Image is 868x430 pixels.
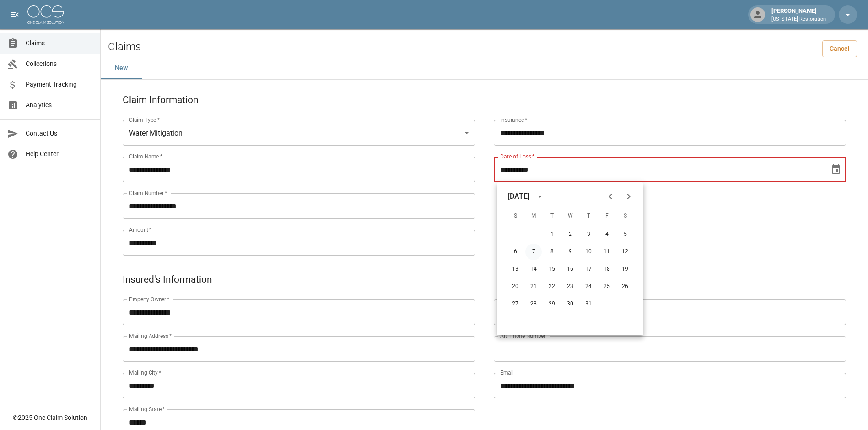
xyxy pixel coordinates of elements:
[617,244,633,260] button: 12
[129,189,167,197] label: Claim Number
[26,38,93,48] span: Claims
[544,244,560,260] button: 8
[129,226,152,234] label: Amount
[544,207,560,225] span: Tuesday
[598,207,615,225] span: Friday
[129,332,172,340] label: Mailing Address
[617,207,633,225] span: Saturday
[771,16,826,23] p: [US_STATE] Restoration
[507,207,523,225] span: Sunday
[544,278,560,295] button: 22
[532,189,548,204] button: calendar view is open, switch to year view
[580,226,597,243] button: 3
[598,226,615,243] button: 4
[525,296,542,312] button: 28
[123,120,475,146] div: Water Mitigation
[525,261,542,278] button: 14
[507,278,523,295] button: 20
[562,278,578,295] button: 23
[598,278,615,295] button: 25
[525,207,542,225] span: Monday
[108,40,141,54] h2: Claims
[562,226,578,243] button: 2
[562,207,578,225] span: Wednesday
[617,278,633,295] button: 26
[580,207,597,225] span: Thursday
[562,244,578,260] button: 9
[620,187,638,206] button: Next month
[26,100,93,110] span: Analytics
[26,80,93,89] span: Payment Tracking
[598,244,615,260] button: 11
[598,261,615,278] button: 18
[26,129,93,138] span: Contact Us
[26,149,93,159] span: Help Center
[129,369,162,376] label: Mailing City
[827,160,845,179] button: Choose date
[562,296,578,312] button: 30
[101,57,868,79] div: dynamic tabs
[129,405,165,413] label: Mailing State
[500,152,534,160] label: Date of Loss
[27,5,64,24] img: ocs-logo-white-transparent.png
[507,244,523,260] button: 6
[617,261,633,278] button: 19
[129,116,160,124] label: Claim Type
[129,295,170,303] label: Property Owner
[580,244,597,260] button: 10
[822,40,857,57] a: Cancel
[508,191,529,202] div: [DATE]
[507,261,523,278] button: 13
[129,152,162,160] label: Claim Name
[101,57,142,79] button: New
[500,116,527,124] label: Insurance
[580,296,597,312] button: 31
[544,226,560,243] button: 1
[500,332,545,340] label: Alt. Phone Number
[617,226,633,243] button: 5
[13,413,87,422] div: © 2025 One Claim Solution
[525,278,542,295] button: 21
[500,369,514,376] label: Email
[507,296,523,312] button: 27
[5,5,24,24] button: open drawer
[580,261,597,278] button: 17
[601,187,620,206] button: Previous month
[580,278,597,295] button: 24
[562,261,578,278] button: 16
[525,244,542,260] button: 7
[544,296,560,312] button: 29
[768,6,830,23] div: [PERSON_NAME]
[26,59,93,69] span: Collections
[544,261,560,278] button: 15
